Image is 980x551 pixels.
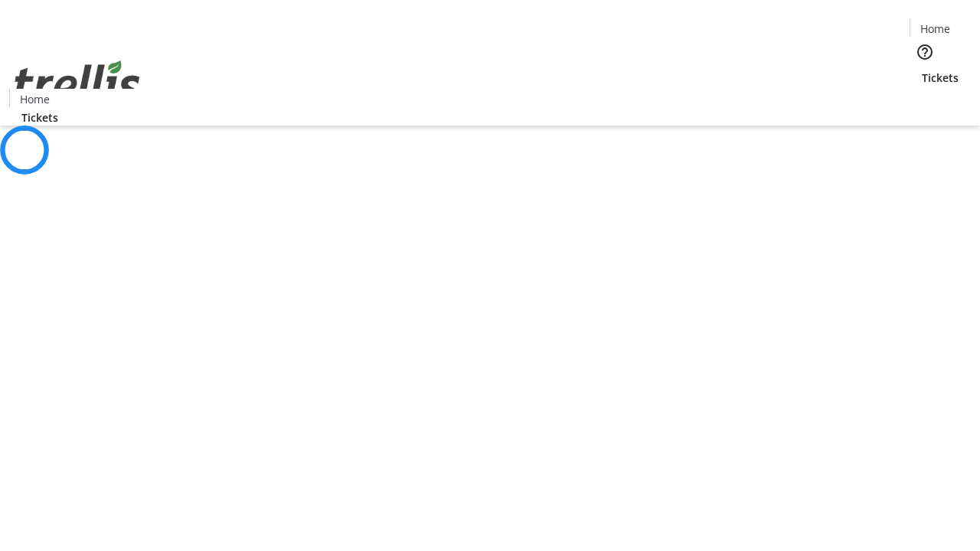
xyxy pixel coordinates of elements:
a: Tickets [9,109,70,126]
a: Home [10,91,59,107]
button: Cart [910,86,940,116]
span: Home [920,21,950,37]
a: Home [910,21,959,37]
span: Tickets [922,70,959,86]
span: Tickets [21,109,58,126]
img: Orient E2E Organization LWHmJ57qa7's Logo [9,44,145,120]
button: Help [910,37,940,67]
span: Home [20,91,50,107]
a: Tickets [910,70,971,86]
